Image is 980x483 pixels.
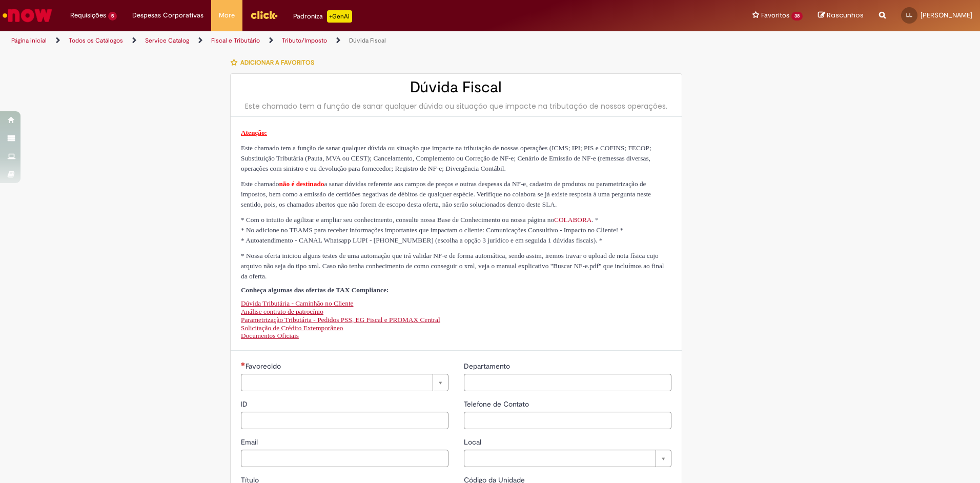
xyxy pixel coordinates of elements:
[241,226,623,234] span: * No adicione no TEAMS para receber informações importantes que impactam o cliente: Comunicações ...
[241,180,651,208] span: Este chamado a sanar dúvidas referente aos campos de preços e outras despesas da NF-e, cadastro d...
[464,450,671,467] a: Limpar campo Local
[11,36,47,45] a: Página inicial
[241,374,448,391] a: Limpar campo Favorecido
[241,412,448,429] input: ID
[241,308,323,315] a: Análise contrato de patrocínio
[464,412,671,429] input: Telefone de Contato
[241,299,354,307] a: Dúvida Tributária - Caminhão no Cliente
[241,286,389,294] span: Conheça algumas das ofertas de TAX Compliance:
[241,316,440,324] a: Parametrização Tributária - Pedidos PSS, EG Fiscal e PROMAX Central
[293,10,352,23] div: Padroniza
[108,12,117,21] span: 5
[241,362,246,366] span: Necessários
[241,437,260,447] span: Email
[69,36,123,45] a: Todos os Catálogos
[246,361,283,371] span: Necessários - Favorecido
[241,252,664,280] span: * Nossa oferta iniciou alguns testes de uma automação que irá validar NF-e de forma automática, s...
[282,36,327,45] a: Tributo/Imposto
[145,36,189,45] a: Service Catalog
[70,10,106,21] span: Requisições
[1,5,54,26] img: ServiceNow
[349,36,386,45] a: Dúvida Fiscal
[791,12,803,21] span: 38
[241,129,267,136] span: Atenção:
[250,7,278,23] img: click_logo_yellow_360x200.png
[241,324,343,332] a: Solicitação de Crédito Extemporâneo
[921,11,972,19] span: [PERSON_NAME]
[554,216,591,224] a: COLABORA
[241,450,448,467] input: Email
[241,236,603,244] span: * Autoatendimento - CANAL Whatsapp LUPI - [PHONE_NUMBER] (escolha a opção 3 jurídico e em seguida...
[241,79,671,96] h2: Dúvida Fiscal
[827,10,864,20] span: Rascunhos
[464,361,512,371] span: Departamento
[279,180,324,188] span: não é destinado
[761,10,789,21] span: Favoritos
[241,399,250,409] span: ID
[818,11,864,21] a: Rascunhos
[211,36,260,45] a: Fiscal e Tributário
[219,10,235,21] span: More
[464,437,483,447] span: Local
[241,101,671,111] div: Este chamado tem a função de sanar qualquer dúvida ou situação que impacte na tributação de nossa...
[464,374,671,391] input: Departamento
[906,12,912,18] span: LL
[241,144,651,172] span: Este chamado tem a função de sanar qualquer dúvida ou situação que impacte na tributação de nossa...
[327,10,352,23] p: +GenAi
[132,10,203,21] span: Despesas Corporativas
[241,332,299,339] a: Documentos Oficiais
[241,216,599,224] span: * Com o intuito de agilizar e ampliar seu conhecimento, consulte nossa Base de Conhecimento ou no...
[464,399,531,409] span: Telefone de Contato
[230,52,320,73] button: Adicionar a Favoritos
[240,58,314,67] span: Adicionar a Favoritos
[8,31,646,50] ul: Trilhas de página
